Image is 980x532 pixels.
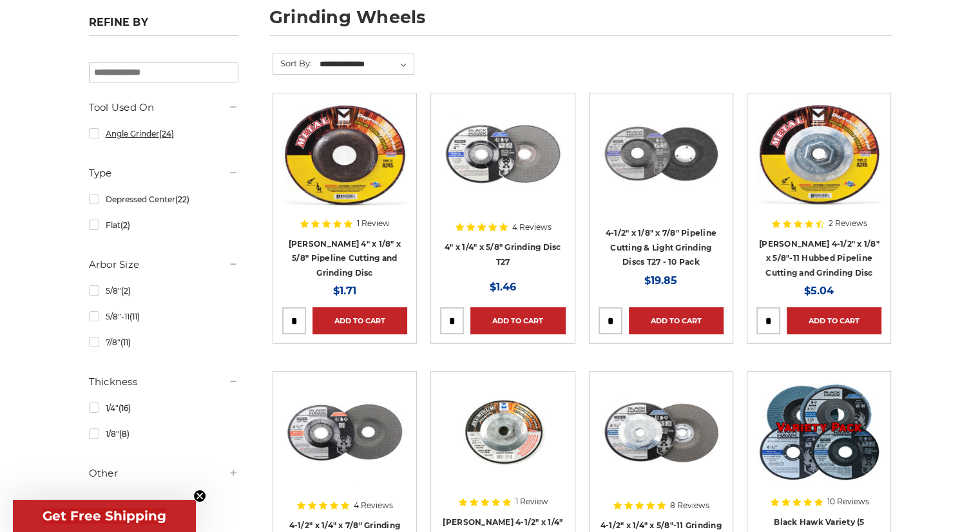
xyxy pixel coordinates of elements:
[89,214,238,236] a: Flat
[13,500,196,532] div: Get Free ShippingClose teaser
[599,381,724,484] img: BHA 4.5 Inch Grinding Wheel with 5/8 inch hub
[312,307,407,334] a: Add to Cart
[89,331,238,354] a: 7/8"
[490,281,516,293] span: $1.46
[333,285,356,297] span: $1.71
[89,16,238,36] h5: Refine by
[89,305,238,328] a: 5/8"-11
[120,220,130,230] span: (2)
[756,102,881,205] img: Mercer 4-1/2" x 1/8" x 5/8"-11 Hubbed Cutting and Light Grinding Wheel
[269,8,892,36] h1: grinding wheels
[440,381,565,484] img: Aluminum Grinding Wheel with Hub
[89,423,238,445] a: 1/8"
[118,403,130,413] span: (16)
[282,381,407,484] img: BHA 4.5 inch grinding disc for aluminum
[318,55,414,74] select: Sort By:
[599,102,724,267] a: View of Black Hawk's 4 1/2 inch T27 pipeline disc, showing both front and back of the grinding wh...
[89,280,238,302] a: 5/8"
[644,274,677,287] span: $19.85
[599,102,724,205] img: View of Black Hawk's 4 1/2 inch T27 pipeline disc, showing both front and back of the grinding wh...
[120,286,130,296] span: (2)
[787,307,881,334] a: Add to Cart
[120,337,130,347] span: (11)
[282,102,407,205] img: Mercer 4" x 1/8" x 5/8 Cutting and Light Grinding Wheel
[89,166,238,181] h5: Type
[759,239,879,278] a: [PERSON_NAME] 4-1/2" x 1/8" x 5/8"-11 Hubbed Pipeline Cutting and Grinding Disc
[159,129,173,138] span: (24)
[119,429,129,439] span: (8)
[175,195,189,204] span: (22)
[89,257,238,272] h5: Arbor Size
[193,489,206,502] button: Close teaser
[89,188,238,211] a: Depressed Center
[89,374,238,390] h5: Thickness
[289,239,401,278] a: [PERSON_NAME] 4" x 1/8" x 5/8" Pipeline Cutting and Grinding Disc
[470,307,565,334] a: Add to Cart
[43,508,166,524] span: Get Free Shipping
[89,466,238,481] h5: Other
[282,102,407,267] a: Mercer 4" x 1/8" x 5/8 Cutting and Light Grinding Wheel
[129,312,139,321] span: (11)
[804,285,834,297] span: $5.04
[89,122,238,145] a: Angle Grinder
[629,307,724,334] a: Add to Cart
[756,102,881,267] a: Mercer 4-1/2" x 1/8" x 5/8"-11 Hubbed Cutting and Light Grinding Wheel
[273,53,312,73] label: Sort By:
[440,102,565,267] a: 4 inch BHA grinding wheels
[440,102,565,205] img: 4 inch BHA grinding wheels
[756,381,881,484] img: Black Hawk Variety (5 Cutting, 1 Grinding & 2 Flap Discs)
[89,397,238,419] a: 1/4"
[89,100,238,115] h5: Tool Used On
